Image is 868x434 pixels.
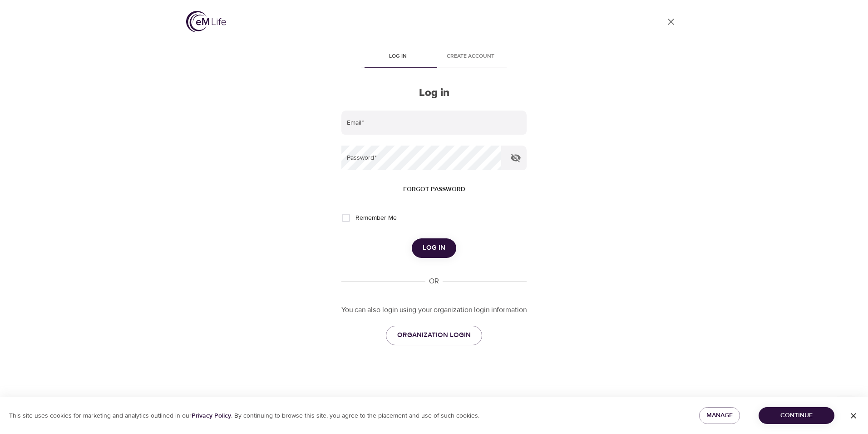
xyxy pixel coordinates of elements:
p: You can also login using your organization login information [341,305,527,315]
h2: Log in [341,86,527,100]
span: Forgot password [403,184,465,195]
button: Continue [759,407,834,424]
span: Create account [439,52,501,61]
button: Log in [412,238,456,257]
a: close [660,11,682,33]
span: Remember Me [355,213,397,223]
span: Continue [766,410,827,421]
div: OR [425,276,443,287]
button: Forgot password [399,181,469,198]
a: Privacy Policy [192,412,231,420]
div: disabled tabs example [341,46,527,68]
a: ORGANIZATION LOGIN [386,326,482,345]
span: Manage [706,410,733,421]
span: Log in [423,242,445,254]
span: ORGANIZATION LOGIN [397,329,471,341]
button: Manage [699,407,740,424]
span: Log in [367,52,429,61]
img: logo [186,11,226,32]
